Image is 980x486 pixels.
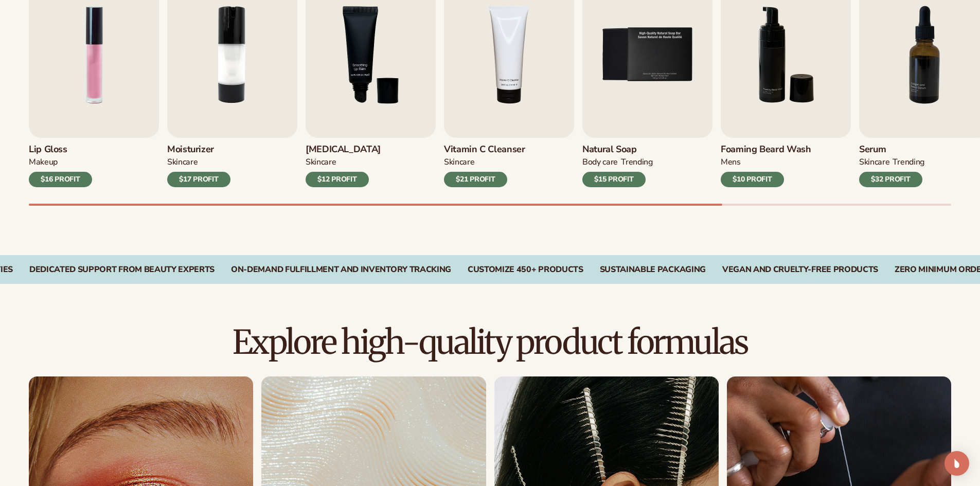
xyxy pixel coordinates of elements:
[29,172,92,187] div: $16 PROFIT
[444,144,525,155] h3: Vitamin C Cleanser
[721,157,741,168] div: mens
[29,325,951,359] h2: Explore high-quality product formulas
[167,144,230,155] h3: Moisturizer
[29,144,92,155] h3: Lip Gloss
[306,172,369,187] div: $12 PROFIT
[29,157,58,168] div: MAKEUP
[859,157,889,168] div: SKINCARE
[306,157,336,168] div: SKINCARE
[444,172,507,187] div: $21 PROFIT
[167,172,230,187] div: $17 PROFIT
[621,157,652,168] div: TRENDING
[722,265,878,275] div: VEGAN AND CRUELTY-FREE PRODUCTS
[721,144,811,155] h3: Foaming beard wash
[468,265,583,275] div: CUSTOMIZE 450+ PRODUCTS
[582,157,618,168] div: BODY Care
[167,157,198,168] div: SKINCARE
[600,265,706,275] div: SUSTAINABLE PACKAGING
[893,157,924,168] div: TRENDING
[444,157,474,168] div: Skincare
[945,451,969,476] div: Open Intercom Messenger
[582,144,653,155] h3: Natural Soap
[721,172,784,187] div: $10 PROFIT
[582,172,646,187] div: $15 PROFIT
[859,172,922,187] div: $32 PROFIT
[231,265,451,275] div: On-Demand Fulfillment and Inventory Tracking
[306,144,381,155] h3: [MEDICAL_DATA]
[29,265,215,275] div: Dedicated Support From Beauty Experts
[859,144,924,155] h3: Serum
